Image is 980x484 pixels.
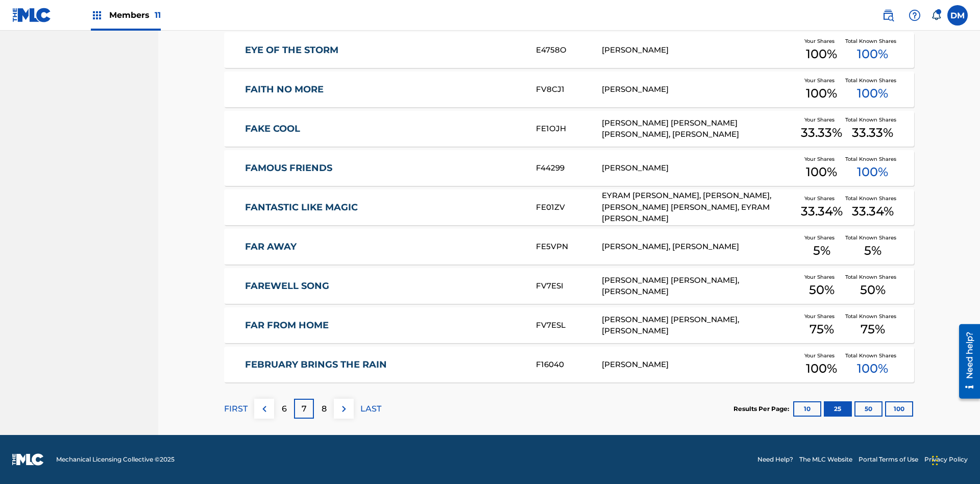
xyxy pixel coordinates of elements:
div: Notifications [931,10,941,20]
a: Need Help? [757,455,793,464]
a: FAREWELL SONG [245,280,523,292]
div: [PERSON_NAME] [PERSON_NAME], [PERSON_NAME] [602,275,798,298]
div: [PERSON_NAME] [602,162,798,174]
div: User Menu [947,5,968,26]
img: Top Rightsholders [91,9,103,21]
div: E4758O [536,44,601,56]
span: Total Known Shares [845,273,900,281]
button: 50 [854,401,883,417]
div: [PERSON_NAME] [602,44,798,56]
div: Drag [932,445,938,476]
div: FE1OJH [536,123,601,135]
img: MLC Logo [12,8,52,22]
div: EYRAM [PERSON_NAME], [PERSON_NAME], [PERSON_NAME] [PERSON_NAME], EYRAM [PERSON_NAME] [602,190,798,225]
img: help [909,9,921,21]
span: 100 % [806,163,837,181]
span: Your Shares [804,155,839,163]
button: 10 [793,401,821,417]
span: Total Known Shares [845,234,900,241]
div: Help [904,5,925,26]
a: The MLC Website [799,455,852,464]
img: logo [12,453,44,466]
span: Total Known Shares [845,312,900,320]
span: 11 [155,10,161,20]
a: FAR AWAY [245,241,523,253]
div: [PERSON_NAME] [PERSON_NAME] [PERSON_NAME], [PERSON_NAME] [602,117,798,140]
div: FE01ZV [536,202,601,213]
span: 75 % [810,320,834,338]
div: FV8CJ1 [536,84,601,95]
div: F44299 [536,162,601,174]
div: FE5VPN [536,241,601,253]
span: 33.33 % [852,124,893,142]
span: 100 % [806,45,837,63]
div: [PERSON_NAME] [602,84,798,95]
a: FEBRUARY BRINGS THE RAIN [245,359,523,371]
div: [PERSON_NAME] [602,359,798,371]
p: FIRST [224,403,248,415]
p: Results Per Page: [733,404,792,414]
p: LAST [360,403,381,415]
span: Total Known Shares [845,77,900,84]
span: 100 % [806,359,837,378]
span: Mechanical Licensing Collective © 2025 [56,455,175,464]
a: FAKE COOL [245,123,523,135]
span: 33.34 % [852,202,894,221]
span: 100 % [857,163,888,181]
span: Your Shares [804,352,839,359]
p: 8 [322,403,327,415]
p: 7 [302,403,307,415]
span: Your Shares [804,77,839,84]
button: 100 [885,401,913,417]
img: right [338,403,350,415]
img: search [882,9,894,21]
span: 100 % [857,359,888,378]
div: FV7ESL [536,320,601,331]
span: Your Shares [804,195,839,202]
a: FAITH NO MORE [245,84,523,95]
span: Your Shares [804,234,839,241]
div: [PERSON_NAME] [PERSON_NAME], [PERSON_NAME] [602,314,798,337]
p: 6 [282,403,287,415]
span: Total Known Shares [845,37,900,45]
span: Members [109,9,161,21]
span: 100 % [857,84,888,103]
span: 100 % [806,84,837,103]
span: Total Known Shares [845,155,900,163]
span: Total Known Shares [845,195,900,202]
img: left [258,403,271,415]
div: [PERSON_NAME], [PERSON_NAME] [602,241,798,253]
a: Privacy Policy [924,455,968,464]
a: Portal Terms of Use [859,455,918,464]
span: 33.33 % [801,124,842,142]
div: FV7ESI [536,280,601,292]
span: 100 % [857,45,888,63]
a: EYE OF THE STORM [245,44,523,56]
iframe: Chat Widget [929,435,980,484]
a: FAMOUS FRIENDS [245,162,523,174]
span: 50 % [860,281,886,299]
button: 25 [824,401,852,417]
iframe: Resource Center [951,320,980,404]
a: FAR FROM HOME [245,320,523,331]
a: FANTASTIC LIKE MAGIC [245,202,523,213]
span: 5 % [813,241,830,260]
span: Your Shares [804,37,839,45]
span: 33.34 % [801,202,843,221]
span: 5 % [864,241,881,260]
span: Your Shares [804,273,839,281]
span: Total Known Shares [845,116,900,124]
span: 75 % [861,320,885,338]
a: Public Search [878,5,898,26]
span: Your Shares [804,312,839,320]
span: Your Shares [804,116,839,124]
span: 50 % [809,281,835,299]
span: Total Known Shares [845,352,900,359]
div: F16040 [536,359,601,371]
